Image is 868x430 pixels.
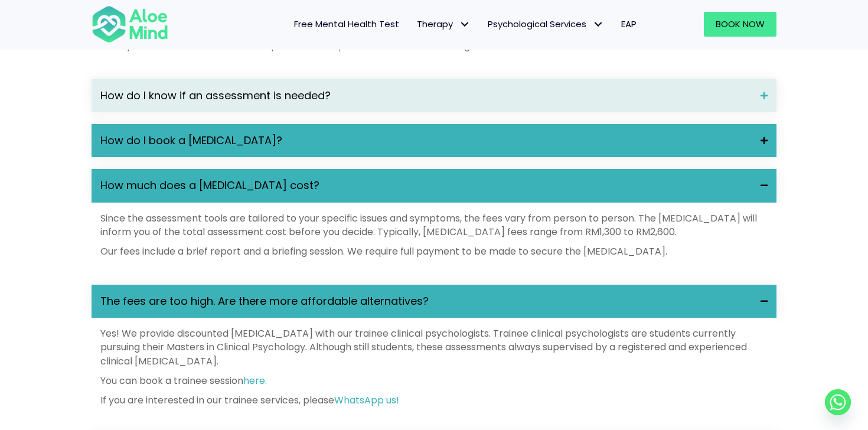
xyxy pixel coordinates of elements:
a: TherapyTherapy: submenu [408,12,479,37]
a: EAP [612,12,645,37]
span: How do I book a [MEDICAL_DATA]? [100,133,752,148]
p: You can book a trainee session [100,374,768,387]
p: Since the assessment tools are tailored to your specific issues and symptoms, the fees vary from ... [100,211,768,239]
span: Psychological Services: submenu [589,16,606,33]
a: here. [243,374,267,387]
span: Therapy [417,18,470,30]
p: If you are interested in our trainee services, please [100,393,768,407]
a: Free Mental Health Test [285,12,408,37]
span: The fees are too high. Are there more affordable alternatives? [100,294,752,309]
span: How much does a [MEDICAL_DATA] cost? [100,178,752,193]
span: Psychological Services [488,18,603,30]
span: Book Now [716,18,765,30]
a: Book Now [704,12,776,37]
span: Free Mental Health Test [294,18,399,30]
p: Our fees include a brief report and a briefing session. We require full payment to be made to sec... [100,245,768,258]
span: EAP [621,18,637,30]
p: Yes! We provide discounted [MEDICAL_DATA] with our trainee clinical psychologists. Trainee clinic... [100,327,768,368]
img: Aloe mind Logo [92,5,168,44]
nav: Menu [184,12,645,37]
a: WhatsApp us! [334,393,399,407]
a: Whatsapp [825,389,851,415]
span: How do I know if an assessment is needed? [100,88,752,103]
span: Therapy: submenu [456,16,473,33]
a: Psychological ServicesPsychological Services: submenu [479,12,612,37]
